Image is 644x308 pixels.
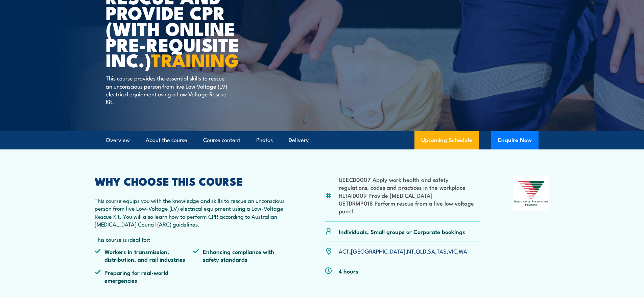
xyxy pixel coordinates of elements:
img: Nationally Recognised Training logo. [513,176,550,211]
a: Upcoming Schedule [414,131,479,149]
a: QLD [416,247,426,255]
a: WA [459,247,467,255]
p: Individuals, Small groups or Corporate bookings [339,228,465,235]
a: About the course [146,131,187,149]
li: HLTAID009 Provide [MEDICAL_DATA] [339,191,480,199]
p: This course provides the essential skills to rescue an unconscious person from live Low Voltage (... [106,74,229,106]
a: ACT [339,247,349,255]
p: 4 hours [339,267,358,275]
a: SA [428,247,435,255]
p: , , , , , , , [339,247,467,255]
button: Enquire Now [491,131,539,149]
a: Delivery [289,131,309,149]
p: This course is ideal for: [95,235,292,243]
a: Course content [203,131,240,149]
a: TAS [437,247,447,255]
li: UETDRMP018 Perform rescue from a live low voltage panel [339,199,480,215]
h2: WHY CHOOSE THIS COURSE [95,176,292,186]
li: Enhancing compliance with safety standards [193,247,292,263]
a: VIC [448,247,457,255]
strong: TRAINING [151,45,239,73]
a: Photos [256,131,273,149]
a: [GEOGRAPHIC_DATA] [351,247,405,255]
p: This course equips you with the knowledge and skills to rescue an unconscious person from live Lo... [95,196,292,228]
a: Overview [106,131,130,149]
li: UEECD0007 Apply work health and safety regulations, codes and practices in the workplace [339,175,480,191]
li: Workers in transmission, distribution, and rail industries [95,247,193,263]
a: NT [407,247,414,255]
li: Preparing for real-world emergencies [95,268,193,284]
